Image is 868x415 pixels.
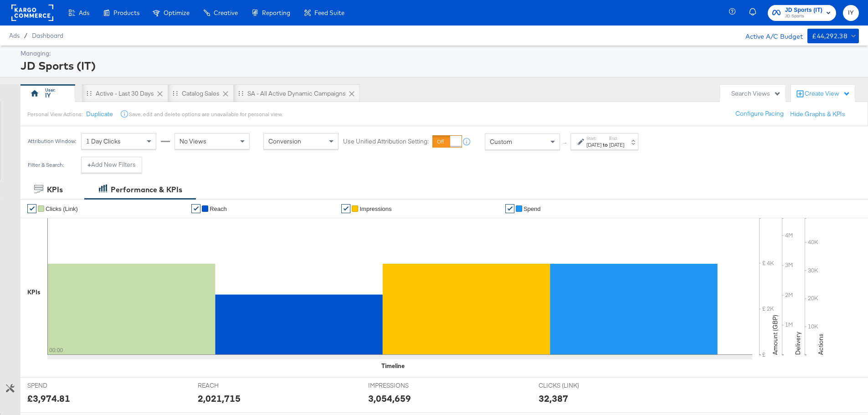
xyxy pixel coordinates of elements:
[32,32,63,39] a: Dashboard
[847,8,855,18] span: IY
[46,205,78,212] span: Clicks (Link)
[191,204,200,213] a: ✔
[79,9,89,16] span: Ads
[27,204,36,213] a: ✔
[807,29,859,43] button: £44,292.38
[45,91,51,100] div: IY
[586,141,601,149] div: [DATE]
[27,381,96,390] span: SPEND
[9,32,20,39] span: Ads
[368,381,437,390] span: IMPRESSIONS
[785,13,822,20] span: JD Sports
[129,111,282,118] div: Save, edit and delete options are unavailable for personal view.
[21,58,857,73] div: JD Sports (IT)
[20,32,32,39] span: /
[341,204,350,213] a: ✔
[609,135,624,141] label: End:
[86,138,121,146] span: 1 Day Clicks
[360,205,391,212] span: Impressions
[210,205,227,212] span: Reach
[238,91,243,96] div: Drag to reorder tab
[843,5,859,21] button: IY
[96,89,154,98] div: Active - Last 30 Days
[27,162,64,168] div: Filter & Search:
[812,31,847,42] div: £44,292.38
[736,29,803,42] div: Active A/C Budget
[368,392,411,405] div: 3,054,659
[539,392,568,405] div: 32,387
[790,110,845,118] button: Hide Graphs & KPIs
[27,111,82,118] div: Personal View Actions:
[524,205,541,212] span: Spend
[805,89,850,98] div: Create View
[214,9,238,16] span: Creative
[247,89,346,98] div: SA - All Active Dynamic Campaigns
[768,5,836,21] button: JD Sports (IT)JD Sports
[198,392,241,405] div: 2,021,715
[731,89,781,98] div: Search Views
[505,204,514,213] a: ✔
[47,184,63,195] div: KPIs
[87,160,91,169] strong: +
[601,141,609,148] strong: to
[27,288,41,297] div: KPIs
[164,9,190,16] span: Optimize
[86,110,113,118] button: Duplicate
[27,138,77,145] div: Attribution Window:
[27,392,70,405] div: £3,974.81
[87,91,92,96] div: Drag to reorder tab
[262,9,290,16] span: Reporting
[113,9,139,16] span: Products
[182,89,220,98] div: Catalog Sales
[173,91,178,96] div: Drag to reorder tab
[771,315,779,355] text: Amount (GBP)
[609,141,624,149] div: [DATE]
[561,142,570,145] span: ↑
[314,9,344,16] span: Feed Suite
[268,138,301,146] span: Conversion
[198,381,266,390] span: REACH
[111,184,182,195] div: Performance & KPIs
[21,49,857,58] div: Managing:
[817,333,825,355] text: Actions
[381,362,405,370] div: Timeline
[785,5,822,15] span: JD Sports (IT)
[490,138,512,146] span: Custom
[794,332,802,355] text: Delivery
[343,138,429,146] label: Use Unified Attribution Setting:
[81,157,142,173] button: +Add New Filters
[586,135,601,141] label: Start:
[539,381,607,390] span: CLICKS (LINK)
[729,106,790,122] button: Configure Pacing
[180,138,206,146] span: No Views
